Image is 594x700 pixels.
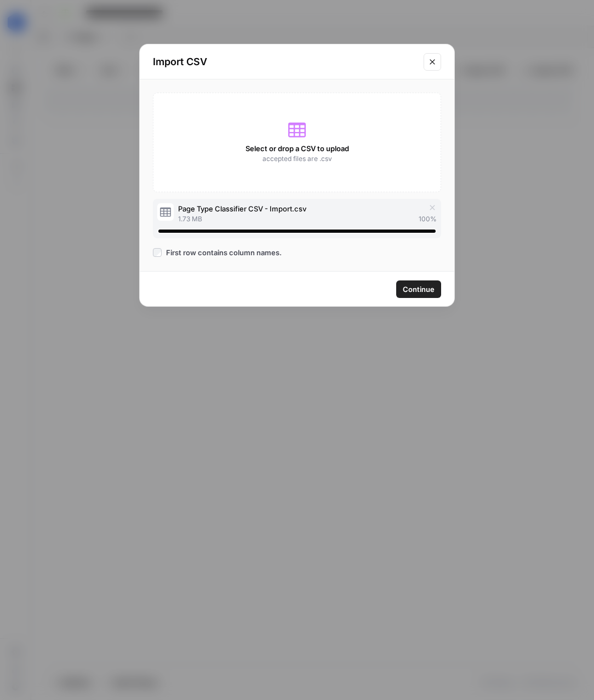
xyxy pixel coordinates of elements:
[262,154,332,164] span: accepted files are .csv
[153,248,162,257] input: First row contains column names.
[178,214,202,224] span: 1.73 MB
[153,54,417,70] h2: Import CSV
[245,143,349,154] span: Select or drop a CSV to upload
[419,214,437,224] span: 100 %
[424,53,441,71] button: Close modal
[178,203,306,214] span: Page Type Classifier CSV - Import.csv
[396,280,441,298] button: Continue
[166,247,282,258] span: First row contains column names.
[403,284,435,295] span: Continue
